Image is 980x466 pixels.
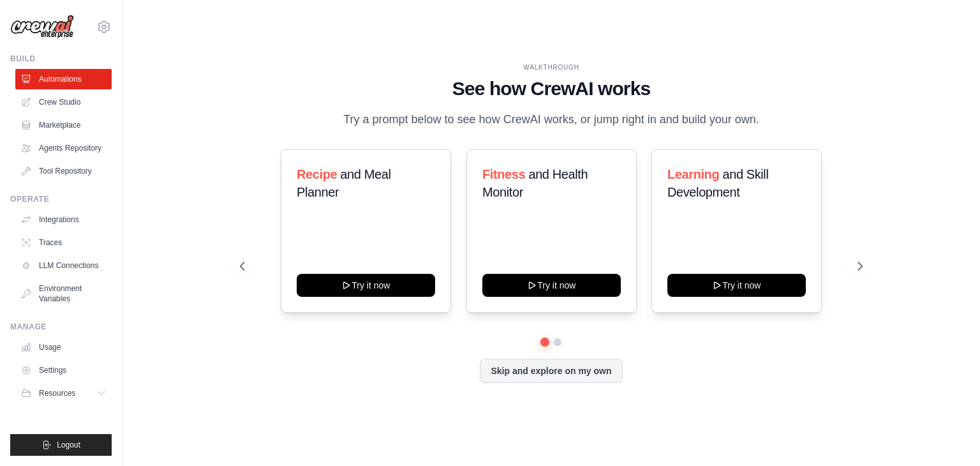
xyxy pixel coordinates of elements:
[240,77,863,100] h1: See how CrewAI works
[57,440,80,450] span: Logout
[15,232,112,253] a: Traces
[482,167,525,181] span: Fitness
[482,167,588,199] span: and Health Monitor
[10,434,112,456] button: Logout
[15,337,112,357] a: Usage
[15,255,112,276] a: LLM Connections
[15,209,112,230] a: Integrations
[15,383,112,403] button: Resources
[10,194,112,204] div: Operate
[10,54,112,64] div: Build
[337,110,766,129] p: Try a prompt below to see how CrewAI works, or jump right in and build your own.
[15,161,112,181] a: Tool Repository
[480,359,622,383] button: Skip and explore on my own
[297,167,337,181] span: Recipe
[667,274,806,297] button: Try it now
[482,274,621,297] button: Try it now
[15,360,112,380] a: Settings
[10,15,74,39] img: Logo
[15,69,112,89] a: Automations
[297,274,435,297] button: Try it now
[10,322,112,332] div: Manage
[667,167,719,181] span: Learning
[15,115,112,135] a: Marketplace
[297,167,390,199] span: and Meal Planner
[15,278,112,309] a: Environment Variables
[15,92,112,112] a: Crew Studio
[15,138,112,158] a: Agents Repository
[240,63,863,72] div: WALKTHROUGH
[39,388,75,398] span: Resources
